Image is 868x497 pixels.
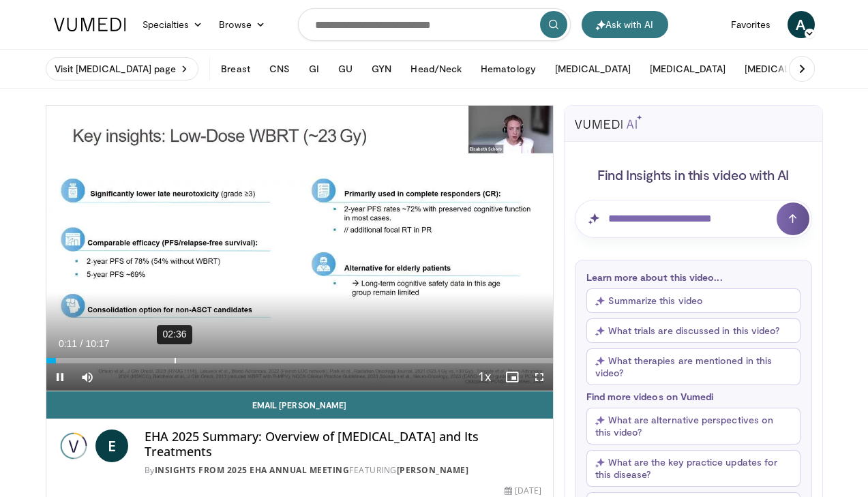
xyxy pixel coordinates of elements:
[298,8,571,41] input: Search topics, interventions
[586,391,800,402] p: Find more videos on Vumedi
[57,430,90,462] img: Insights from 2025 EHA Annual Meeting
[145,430,542,459] h4: EHA 2025 Summary: Overview of [MEDICAL_DATA] and Its Treatments
[134,11,211,38] a: Specialties
[586,408,800,445] button: What are alternative perspectives on this video?
[363,55,400,82] button: GYN
[46,106,553,391] video-js: Video Player
[586,271,800,283] p: Learn more about this video...
[46,358,553,363] div: Progress Bar
[59,338,77,349] span: 0:11
[788,11,815,38] a: A
[505,485,541,497] div: [DATE]
[155,464,350,476] a: Insights from 2025 EHA Annual Meeting
[575,115,642,129] img: vumedi-ai-logo.svg
[46,57,199,80] a: Visit [MEDICAL_DATA] page
[330,55,361,82] button: GU
[498,363,526,391] button: Enable picture-in-picture mode
[586,288,800,313] button: Summarize this video
[471,363,498,391] button: Playback Rate
[74,363,101,391] button: Mute
[213,55,258,82] button: Breast
[54,18,126,31] img: VuMedi Logo
[642,55,734,82] button: [MEDICAL_DATA]
[211,11,273,38] a: Browse
[46,391,553,419] a: Email [PERSON_NAME]
[586,348,800,385] button: What therapies are mentioned in this video?
[397,464,469,476] a: [PERSON_NAME]
[473,55,544,82] button: Hematology
[582,11,668,38] button: Ask with AI
[586,450,800,487] button: What are the key practice updates for this disease?
[575,166,812,183] h4: Find Insights in this video with AI
[95,430,128,462] a: E
[547,55,639,82] button: [MEDICAL_DATA]
[575,200,812,238] input: Question for AI
[261,55,298,82] button: CNS
[736,55,828,82] button: [MEDICAL_DATA]
[85,338,109,349] span: 10:17
[723,11,779,38] a: Favorites
[80,338,83,349] span: /
[402,55,470,82] button: Head/Neck
[526,363,553,391] button: Fullscreen
[46,363,74,391] button: Pause
[145,464,542,477] div: By FEATURING
[301,55,327,82] button: GI
[586,318,800,343] button: What trials are discussed in this video?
